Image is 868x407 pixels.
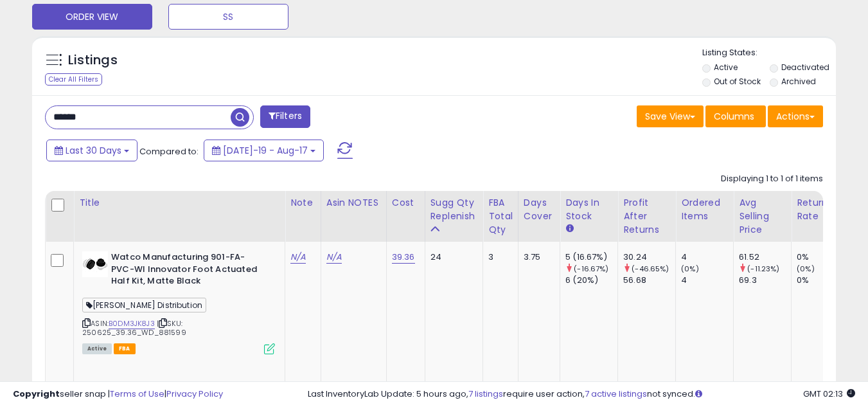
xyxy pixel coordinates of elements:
span: Last 30 Days [66,144,121,157]
small: (-11.23%) [747,264,779,274]
div: 5 (16.67%) [565,251,617,263]
span: | SKU: 250625_39.36_WD_881599 [82,318,186,338]
a: N/A [326,251,342,264]
label: Active [714,62,738,73]
button: Last 30 Days [46,140,137,161]
button: Columns [705,105,766,127]
button: ORDER VIEW [32,4,152,30]
a: N/A [290,251,306,264]
button: Filters [260,105,310,128]
th: CSV column name: cust_attr_1_ Asin NOTES [321,191,386,242]
strong: Copyright [13,388,60,400]
img: 21rL7eSoZlL._SL40_.jpg [82,251,108,277]
div: 69.3 [739,275,791,286]
div: FBA Total Qty [488,196,513,237]
p: Listing States: [702,47,836,59]
div: Displaying 1 to 1 of 1 items [721,173,823,185]
button: [DATE]-19 - Aug-17 [204,140,324,161]
small: (0%) [681,264,699,274]
div: 0% [797,275,849,286]
div: 0% [797,251,849,263]
div: Sugg Qty Replenish [430,196,478,223]
h5: Listings [68,51,118,69]
div: 56.68 [623,275,675,286]
div: Asin NOTES [326,196,381,210]
div: Last InventoryLab Update: 5 hours ago, require user action, not synced. [308,388,855,401]
a: Privacy Policy [166,388,223,400]
span: [PERSON_NAME] Distribution [82,298,206,312]
div: Profit After Returns [623,196,670,237]
small: Days In Stock. [565,223,573,235]
button: Actions [768,105,823,127]
small: (-16.67%) [574,264,608,274]
span: [DATE]-19 - Aug-17 [223,144,308,157]
div: 30.24 [623,251,675,263]
a: 7 listings [468,388,503,400]
div: Avg Selling Price [739,196,786,237]
div: Return Rate [797,196,844,223]
span: Columns [714,110,754,123]
th: Please note that this number is a calculation based on your required days of coverage and your ve... [425,191,483,242]
span: Compared to: [139,145,199,158]
div: 6 (20%) [565,275,617,286]
div: Title [79,196,279,210]
div: Ordered Items [681,196,728,223]
button: SS [168,4,288,30]
div: Note [290,196,315,210]
div: seller snap | | [13,388,223,401]
div: 3 [488,251,508,263]
div: 61.52 [739,251,791,263]
a: B0DM3JK8J3 [109,318,155,329]
div: Days In Stock [565,196,612,223]
label: Out of Stock [714,76,761,87]
div: 4 [681,251,733,263]
label: Deactivated [781,62,829,73]
button: Save View [637,105,704,127]
div: ASIN: [82,251,275,353]
div: 24 [430,251,474,263]
span: All listings currently available for purchase on Amazon [82,343,112,354]
a: 39.36 [392,251,415,264]
span: 2025-09-18 02:13 GMT [803,388,855,400]
b: Watco Manufacturing 901-FA-PVC-WI Innovator Foot Actuated Half Kit, Matte Black [111,251,267,291]
a: Terms of Use [110,388,164,400]
div: Days Cover [524,196,554,223]
span: FBA [114,343,136,354]
small: (-46.65%) [632,264,669,274]
div: 3.75 [524,251,550,263]
label: Archived [781,76,816,87]
div: Cost [392,196,420,210]
small: (0%) [797,264,815,274]
div: Clear All Filters [45,73,102,86]
a: 7 active listings [585,388,647,400]
div: 4 [681,275,733,286]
